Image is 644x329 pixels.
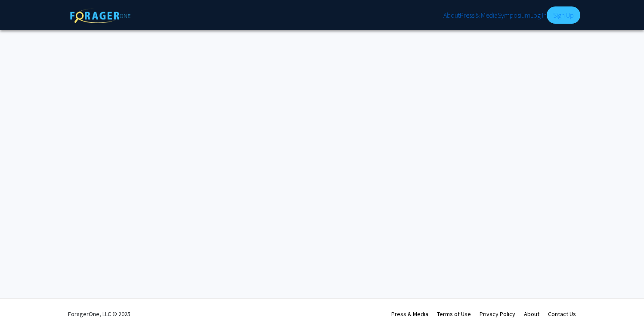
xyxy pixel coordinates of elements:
[391,310,428,318] a: Press & Media
[548,310,576,318] a: Contact Us
[437,310,471,318] a: Terms of Use
[68,299,130,329] div: ForagerOne, LLC © 2025
[547,6,580,24] a: Sign Up
[70,8,130,23] img: ForagerOne Logo
[524,310,539,318] a: About
[480,310,515,318] a: Privacy Policy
